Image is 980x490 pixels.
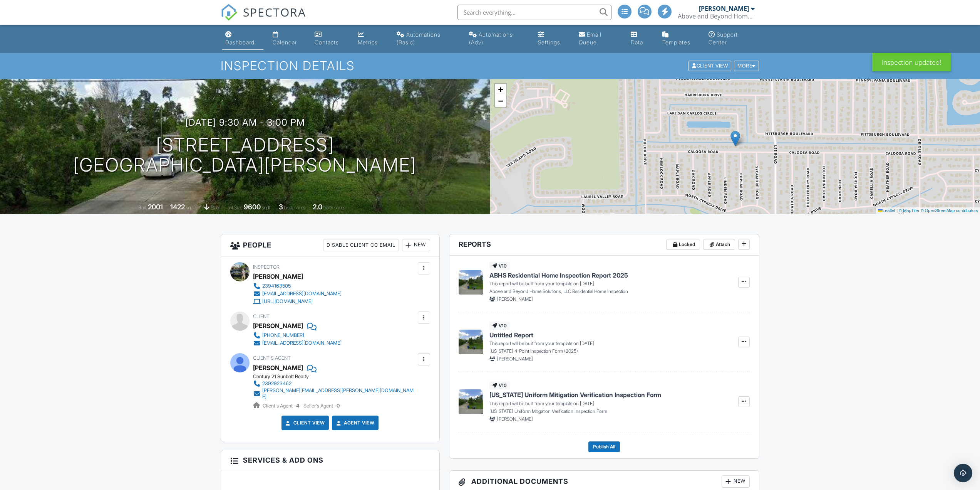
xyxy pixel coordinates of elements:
a: Zoom in [495,84,506,95]
div: Support Center [709,31,738,45]
div: Dashboard [225,39,255,45]
a: [PERSON_NAME][EMAIL_ADDRESS][PERSON_NAME][DOMAIN_NAME] [253,387,416,400]
img: Marker [730,131,740,146]
h1: [STREET_ADDRESS] [GEOGRAPHIC_DATA][PERSON_NAME] [73,135,417,176]
div: [PHONE_NUMBER] [262,332,304,338]
a: 2392923462 [253,380,416,387]
a: Metrics [355,28,387,50]
div: Templates [662,39,690,45]
strong: 4 [296,403,299,409]
div: Open Intercom Messenger [954,464,972,482]
a: Automations (Advanced) [466,28,528,50]
h3: People [221,234,439,256]
div: Client View [689,61,731,71]
div: [PERSON_NAME][EMAIL_ADDRESS][PERSON_NAME][DOMAIN_NAME] [262,387,416,400]
div: Data [631,39,643,45]
span: bedrooms [284,205,305,210]
a: [EMAIL_ADDRESS][DOMAIN_NAME] [253,339,342,347]
div: [PERSON_NAME] [699,5,749,12]
a: Client View [688,62,733,68]
div: More [734,61,759,71]
div: New [402,239,430,251]
div: Calendar [273,39,297,45]
div: [PERSON_NAME] [253,320,303,332]
a: Dashboard [222,28,263,50]
span: Seller's Agent - [303,403,340,409]
span: − [498,96,503,106]
div: Inspection updated! [872,53,951,71]
img: The Best Home Inspection Software - Spectora [221,4,238,21]
div: 9600 [244,203,261,211]
div: Contacts [315,39,339,45]
a: Automations (Basic) [394,28,460,50]
h3: [DATE] 9:30 am - 3:00 pm [185,117,305,128]
div: [URL][DOMAIN_NAME] [262,298,313,305]
span: SPECTORA [243,4,306,20]
span: sq. ft. [186,205,197,210]
a: [PHONE_NUMBER] [253,332,342,339]
div: 2392923462 [262,381,291,387]
div: Email Queue [579,31,601,45]
a: 2394163505 [253,282,342,290]
span: bathrooms [323,205,345,210]
a: Settings [535,28,570,50]
div: Settings [538,39,560,45]
div: Disable Client CC Email [323,239,399,251]
span: Client [253,313,270,319]
input: Search everything... [457,5,611,20]
div: New [722,475,750,488]
div: 2394163505 [262,283,291,289]
div: [EMAIL_ADDRESS][DOMAIN_NAME] [262,340,342,346]
a: © MapTiler [899,208,920,213]
a: Calendar [270,28,305,50]
a: Zoom out [495,95,506,107]
strong: 0 [337,403,340,409]
a: Email Queue [576,28,622,50]
a: Client View [284,419,325,427]
h3: Services & Add ons [221,450,439,470]
a: [URL][DOMAIN_NAME] [253,298,342,305]
div: [PERSON_NAME] [253,271,303,282]
span: sq.ft. [262,205,271,210]
div: 3 [279,203,283,211]
span: slab [211,205,219,210]
div: Above and Beyond Home Solutions, LLC [678,12,755,20]
div: 2001 [148,203,163,211]
span: Client's Agent - [263,403,300,409]
div: Century 21 Sunbelt Realty [253,374,422,380]
a: [EMAIL_ADDRESS][DOMAIN_NAME] [253,290,342,298]
span: + [498,84,503,94]
a: Templates [659,28,699,50]
a: © OpenStreetMap contributors [921,208,978,213]
a: SPECTORA [221,10,306,27]
div: Automations (Basic) [397,31,441,45]
div: 2.0 [313,203,322,211]
h1: Inspection Details [221,59,760,72]
div: 1422 [170,203,185,211]
a: Agent View [335,419,374,427]
span: Inspector [253,264,280,270]
div: [EMAIL_ADDRESS][DOMAIN_NAME] [262,291,342,297]
span: Lot Size [226,205,243,210]
a: Leaflet [878,208,895,213]
span: Client's Agent [253,355,291,361]
a: Data [628,28,653,50]
div: Metrics [358,39,378,45]
span: | [896,208,898,213]
span: Built [138,205,147,210]
a: [PERSON_NAME] [253,362,303,374]
a: Contacts [312,28,349,50]
a: Support Center [705,28,758,50]
div: Automations (Adv) [469,31,513,45]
